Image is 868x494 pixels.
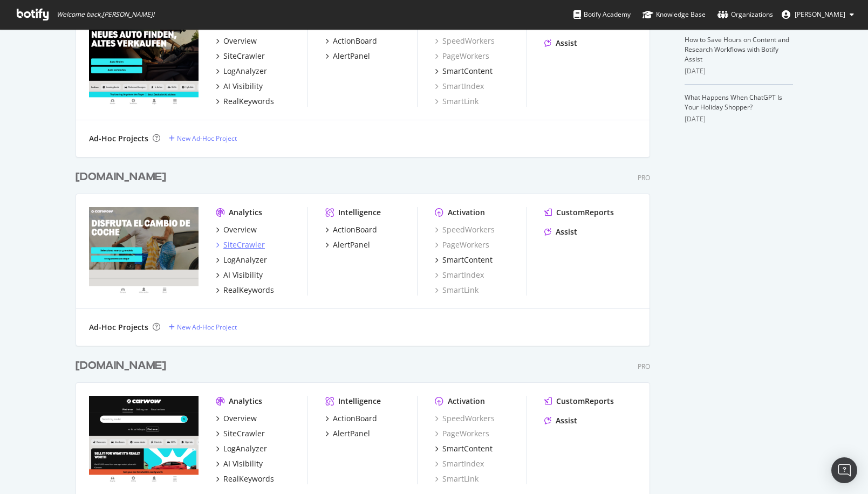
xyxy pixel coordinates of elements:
div: SiteCrawler [223,239,265,250]
a: What Happens When ChatGPT Is Your Holiday Shopper? [685,93,782,112]
a: SiteCrawler [216,428,265,439]
a: PageWorkers [435,239,489,250]
a: CustomReports [544,207,614,218]
div: ActionBoard [333,224,377,235]
div: LogAnalyzer [223,255,267,265]
div: Intelligence [338,207,381,218]
span: Bradley Raw [795,10,845,19]
div: Assist [556,38,577,49]
div: Organizations [717,9,773,20]
div: RealKeywords [223,474,274,484]
div: [DATE] [685,114,793,124]
div: New Ad-Hoc Project [177,323,237,332]
div: CustomReports [556,396,614,407]
div: Analytics [229,207,262,218]
div: AI Visibility [223,458,263,469]
a: SmartLink [435,474,479,484]
div: SiteCrawler [223,428,265,439]
a: LogAnalyzer [216,66,267,77]
a: SmartIndex [435,458,484,469]
a: AlertPanel [325,428,370,439]
div: Ad-Hoc Projects [89,133,148,144]
div: Botify Academy [573,9,631,20]
div: RealKeywords [223,285,274,296]
div: ActionBoard [333,36,377,46]
div: Pro [638,173,650,182]
a: AI Visibility [216,81,263,92]
a: SmartContent [435,443,493,454]
div: [DATE] [685,66,793,76]
div: LogAnalyzer [223,66,267,77]
div: Activation [448,396,485,407]
a: New Ad-Hoc Project [169,134,237,143]
a: AI Visibility [216,458,263,469]
a: SmartContent [435,66,493,77]
a: SmartContent [435,255,493,265]
a: PageWorkers [435,51,489,61]
a: Overview [216,36,257,46]
div: AlertPanel [333,239,370,250]
div: Ad-Hoc Projects [89,322,148,333]
div: AlertPanel [333,51,370,61]
a: SmartLink [435,285,479,296]
a: SmartIndex [435,81,484,92]
a: RealKeywords [216,96,274,107]
div: Analytics [229,396,262,407]
a: ActionBoard [325,413,377,424]
a: LogAnalyzer [216,443,267,454]
div: New Ad-Hoc Project [177,134,237,143]
div: Assist [556,227,577,237]
div: AlertPanel [333,428,370,439]
a: SpeedWorkers [435,224,495,235]
div: AI Visibility [223,270,263,280]
div: SmartContent [442,255,493,265]
a: SpeedWorkers [435,36,495,46]
div: Assist [556,415,577,426]
a: [DOMAIN_NAME] [76,358,170,374]
div: CustomReports [556,207,614,218]
a: [DOMAIN_NAME] [76,169,170,185]
a: ActionBoard [325,224,377,235]
a: SiteCrawler [216,239,265,250]
div: [DOMAIN_NAME] [76,358,166,374]
div: SiteCrawler [223,51,265,61]
a: SmartIndex [435,270,484,280]
a: ActionBoard [325,36,377,46]
div: Open Intercom Messenger [831,457,857,483]
div: Overview [223,413,257,424]
div: LogAnalyzer [223,443,267,454]
a: Assist [544,38,577,49]
div: SmartContent [442,443,493,454]
img: www.carwow.co.uk [89,396,199,483]
a: AlertPanel [325,239,370,250]
a: Assist [544,227,577,237]
div: RealKeywords [223,96,274,107]
a: Overview [216,224,257,235]
div: Knowledge Base [643,9,706,20]
a: SpeedWorkers [435,413,495,424]
a: PageWorkers [435,428,489,439]
a: How to Save Hours on Content and Research Workflows with Botify Assist [685,35,789,64]
button: [PERSON_NAME] [773,6,863,23]
a: SiteCrawler [216,51,265,61]
a: LogAnalyzer [216,255,267,265]
a: RealKeywords [216,285,274,296]
a: AI Visibility [216,270,263,280]
div: Intelligence [338,396,381,407]
a: New Ad-Hoc Project [169,323,237,332]
a: SmartLink [435,96,479,107]
div: Activation [448,207,485,218]
a: RealKeywords [216,474,274,484]
img: www.carwow.de [89,18,199,106]
a: Assist [544,415,577,426]
a: CustomReports [544,396,614,407]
